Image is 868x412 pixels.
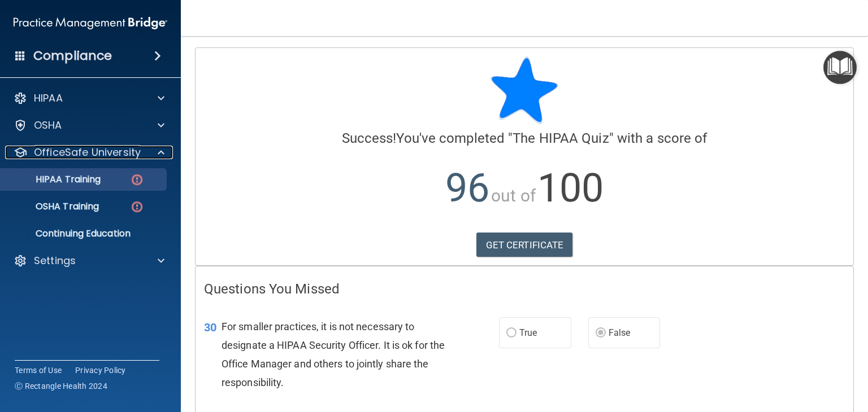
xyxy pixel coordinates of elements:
[15,380,107,392] span: Ⓒ Rectangle Health 2024
[811,340,854,383] iframe: Drift Widget Chat Controller
[7,201,99,212] p: OSHA Training
[204,321,216,334] span: 30
[491,56,558,124] img: blue-star-rounded.9d042014.png
[14,91,164,105] a: HIPAA
[7,228,162,239] p: Continuing Education
[14,12,167,34] img: PMB logo
[14,119,164,132] a: OSHA
[130,173,144,187] img: danger-circle.6113f641.png
[204,282,845,296] h4: Questions You Missed
[506,329,517,338] input: True
[204,131,845,146] h4: You've completed " " with a score of
[513,130,609,146] span: The HIPAA Quiz
[130,200,144,214] img: danger-circle.6113f641.png
[222,321,445,389] span: For smaller practices, it is not necessary to designate a HIPAA Security Officer. It is ok for th...
[34,119,62,132] p: OSHA
[342,130,397,146] span: Success!
[33,48,112,64] h4: Compliance
[445,165,489,211] span: 96
[596,329,606,338] input: False
[476,233,573,257] a: GET CERTIFICATE
[537,165,604,211] span: 100
[14,254,164,268] a: Settings
[75,365,126,376] a: Privacy Policy
[15,365,62,376] a: Terms of Use
[519,327,537,338] span: True
[34,146,141,159] p: OfficeSafe University
[34,254,76,268] p: Settings
[609,327,631,338] span: False
[34,91,63,105] p: HIPAA
[7,174,101,185] p: HIPAA Training
[491,186,536,205] span: out of
[823,51,857,84] button: Open Resource Center
[14,146,164,159] a: OfficeSafe University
